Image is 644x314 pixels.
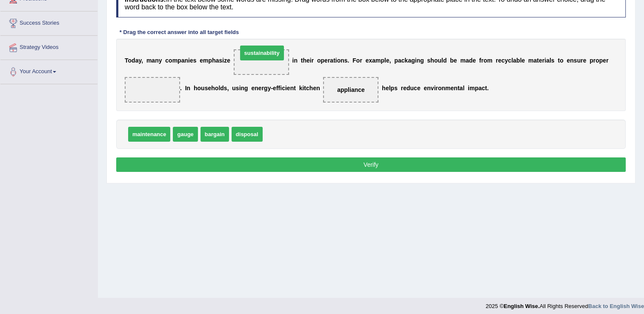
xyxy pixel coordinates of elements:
[222,57,224,64] b: i
[459,85,463,91] b: a
[404,57,408,64] b: k
[268,85,271,91] b: y
[487,85,489,91] b: .
[595,57,599,64] b: o
[344,57,348,64] b: s
[201,85,205,91] b: u
[152,57,155,64] b: a
[427,85,431,91] b: n
[306,57,310,64] b: e
[458,85,460,91] b: t
[173,127,197,142] span: gauge
[394,85,398,91] b: s
[146,57,152,64] b: m
[352,57,356,64] b: F
[215,85,219,91] b: o
[227,57,230,64] b: e
[294,57,298,64] b: n
[516,57,520,64] b: b
[188,57,190,64] b: i
[116,157,626,172] button: Verify
[414,85,417,91] b: c
[251,85,255,91] b: e
[200,127,229,142] span: bargain
[508,57,511,64] b: c
[323,77,378,103] span: Drop target
[303,57,306,64] b: h
[403,85,406,91] b: e
[431,85,434,91] b: v
[330,57,333,64] b: a
[463,85,464,91] b: l
[203,57,208,64] b: m
[128,57,132,64] b: o
[427,57,430,64] b: s
[321,57,324,64] b: p
[208,85,211,91] b: e
[324,57,328,64] b: e
[574,57,577,64] b: s
[282,85,285,91] b: c
[317,57,321,64] b: o
[498,57,501,64] b: e
[450,57,454,64] b: b
[583,57,586,64] b: e
[294,85,296,91] b: t
[125,77,180,103] span: Drop target
[417,85,421,91] b: e
[420,57,424,64] b: g
[302,85,304,91] b: i
[558,57,560,64] b: t
[603,57,606,64] b: e
[406,85,410,91] b: d
[299,85,303,91] b: k
[341,57,344,64] b: n
[306,85,309,91] b: c
[550,57,551,64] b: l
[205,85,208,91] b: s
[211,85,215,91] b: h
[581,57,583,64] b: r
[227,85,229,91] b: ,
[435,85,438,91] b: r
[386,85,389,91] b: e
[430,57,434,64] b: h
[484,57,487,64] b: o
[287,85,290,91] b: e
[485,85,487,91] b: t
[441,57,443,64] b: l
[138,57,141,64] b: y
[394,57,398,64] b: p
[141,57,143,64] b: ,
[454,85,458,91] b: n
[501,57,505,64] b: c
[546,57,550,64] b: a
[475,85,478,91] b: p
[0,60,97,81] a: Your Account
[255,85,258,91] b: n
[185,85,187,91] b: I
[240,46,284,60] span: sustainability
[560,57,564,64] b: o
[398,57,401,64] b: a
[606,57,608,64] b: r
[434,85,436,91] b: i
[369,57,372,64] b: x
[285,85,287,91] b: i
[375,57,381,64] b: m
[542,57,544,64] b: r
[445,85,450,91] b: m
[312,57,314,64] b: r
[224,85,227,91] b: s
[478,85,482,91] b: a
[190,57,193,64] b: e
[438,85,442,91] b: o
[212,57,216,64] b: h
[184,57,188,64] b: n
[169,57,172,64] b: o
[417,57,421,64] b: n
[200,57,203,64] b: e
[132,57,135,64] b: d
[0,36,97,57] a: Strategy Videos
[232,127,263,142] span: disposal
